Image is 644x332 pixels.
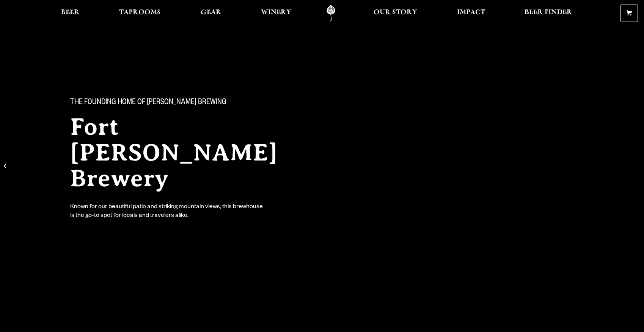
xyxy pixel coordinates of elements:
[520,5,577,22] a: Beer Finder
[452,5,490,22] a: Impact
[201,9,221,16] span: Gear
[114,5,166,22] a: Taprooms
[369,5,422,22] a: Our Story
[457,9,485,16] span: Impact
[256,5,296,22] a: Winery
[196,5,226,22] a: Gear
[119,9,161,16] span: Taprooms
[70,98,226,108] span: The Founding Home of [PERSON_NAME] Brewing
[374,9,417,16] span: Our Story
[56,5,85,22] a: Beer
[317,5,345,22] a: Odell Home
[525,9,572,16] span: Beer Finder
[261,9,291,16] span: Winery
[70,203,264,221] div: Known for our beautiful patio and striking mountain views, this brewhouse is the go-to spot for l...
[61,9,80,16] span: Beer
[70,114,307,191] h2: Fort [PERSON_NAME] Brewery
